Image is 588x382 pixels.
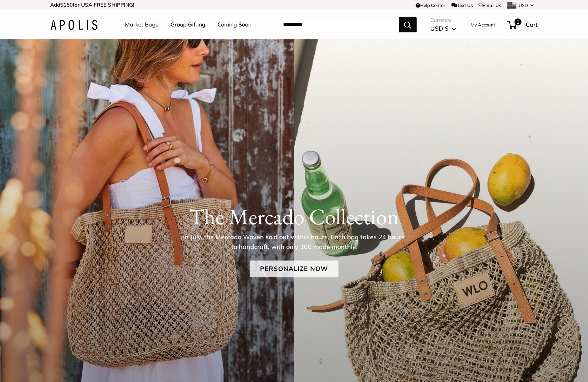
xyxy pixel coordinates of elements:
span: Currency [431,15,456,25]
a: My Account [471,21,496,29]
a: Text Us [452,2,473,8]
input: Search... [278,17,399,32]
a: Group Gifting [171,20,206,30]
h1: The Mercado Collection [50,203,538,230]
span: USD [519,2,528,8]
button: Search [399,17,417,32]
img: Apolis [50,20,97,30]
span: $150 [61,1,73,8]
span: 0 [514,18,521,25]
a: Email Us [478,2,501,8]
span: USD $ [431,25,449,32]
a: Personalize Now [250,260,338,277]
a: Market Bags [125,20,159,30]
span: Cart [526,21,538,28]
a: 0 Cart [508,19,538,30]
p: In July, the Mercado Woven sold out within hours. Each bag takes 24 hours to handcraft, with only... [181,232,407,252]
a: Help Center [416,2,445,8]
a: Coming Soon [218,20,252,30]
button: USD $ [431,23,456,34]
